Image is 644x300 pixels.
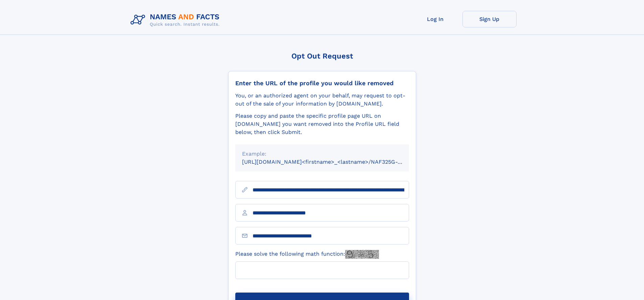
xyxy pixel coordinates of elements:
div: Opt Out Request [228,52,416,60]
div: Example: [242,150,402,158]
div: You, or an authorized agent on your behalf, may request to opt-out of the sale of your informatio... [235,92,409,108]
div: Please copy and paste the specific profile page URL on [DOMAIN_NAME] you want removed into the Pr... [235,112,409,136]
small: [URL][DOMAIN_NAME]<firstname>_<lastname>/NAF325G-xxxxxxxx [242,159,422,165]
img: Logo Names and Facts [128,11,225,29]
label: Please solve the following math function: [235,250,379,259]
div: Enter the URL of the profile you would like removed [235,79,409,87]
a: Sign Up [462,11,517,27]
a: Log In [408,11,462,27]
